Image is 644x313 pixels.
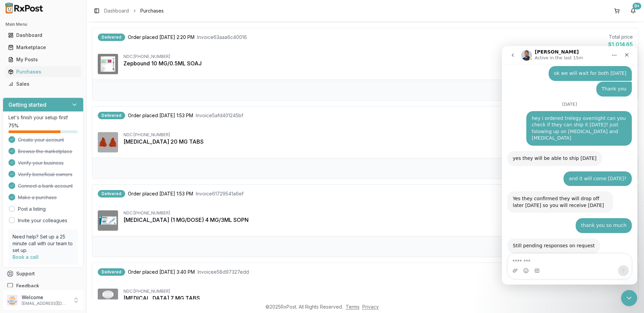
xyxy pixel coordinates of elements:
button: Support [3,268,84,280]
p: Let's finish your setup first! [8,114,78,121]
button: Marketplace [3,42,84,53]
img: RxPost Logo [3,3,46,14]
span: Feedback [16,283,39,289]
button: Purchases [3,66,84,77]
div: [MEDICAL_DATA] 20 MG TABS [123,138,633,146]
span: Order placed [DATE] 2:20 PM [128,34,194,41]
span: Browse the marketplace [18,148,72,155]
button: 9+ [628,5,639,16]
span: Make a purchase [18,194,57,201]
img: User avatar [7,295,18,306]
p: [EMAIL_ADDRESS][DOMAIN_NAME] [22,301,69,306]
a: My Posts [5,54,81,66]
h2: Main Menu [5,22,81,27]
span: Purchases [140,7,164,14]
a: Marketplace [5,41,81,54]
p: Welcome [22,294,69,301]
button: Feedback [3,280,84,292]
span: Invoice 61729541a6ef [196,190,244,197]
div: Total price [608,34,633,40]
div: NDC: [PHONE_NUMBER] [123,54,633,59]
div: NDC: [PHONE_NUMBER] [123,210,633,216]
div: NDC: [PHONE_NUMBER] [123,132,633,138]
span: Invoice 5afd401245bf [196,112,243,119]
iframe: Intercom live chat [502,46,637,285]
div: Delivered [98,190,125,197]
h3: Getting started [8,101,46,109]
img: Rybelsus 7 MG TABS [98,289,118,309]
div: Delivered [98,112,125,119]
div: Delivered [98,34,125,41]
span: Order placed [DATE] 1:53 PM [128,190,193,197]
a: Terms [346,304,360,310]
div: Dashboard [8,32,78,39]
a: Post a listing [18,206,46,212]
button: Sales [3,79,84,89]
span: Order placed [DATE] 3:40 PM [128,269,195,275]
a: Dashboard [5,29,81,41]
a: Purchases [5,66,81,78]
div: Purchases [8,68,78,75]
img: Xarelto 20 MG TABS [98,132,118,152]
img: Ozempic (1 MG/DOSE) 4 MG/3ML SOPN [98,210,118,231]
div: My Posts [8,56,78,63]
span: Invoice 63aaa6c40016 [197,34,247,41]
button: My Posts [3,54,84,65]
button: Dashboard [3,30,84,41]
div: Sales [8,81,78,87]
nav: breadcrumb [104,7,164,14]
div: Zepbound 10 MG/0.5ML SOAJ [123,59,633,67]
span: Create your account [18,137,64,143]
a: Invite your colleagues [18,217,67,224]
a: Book a call [13,254,39,260]
a: Dashboard [104,7,129,14]
span: Invoice e58d97327edd [198,269,249,275]
span: Verify beneficial owners [18,171,72,178]
div: [MEDICAL_DATA] 7 MG TABS [123,294,633,302]
div: $1,014.65 [608,40,633,48]
span: Connect a bank account [18,183,73,189]
div: NDC: [PHONE_NUMBER] [123,289,633,294]
a: Sales [5,78,81,90]
iframe: Intercom live chat [621,290,637,306]
div: 9+ [632,3,641,9]
span: Verify your business [18,160,64,166]
img: Zepbound 10 MG/0.5ML SOAJ [98,54,118,74]
a: Privacy [362,304,379,310]
span: 75 % [8,122,19,129]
